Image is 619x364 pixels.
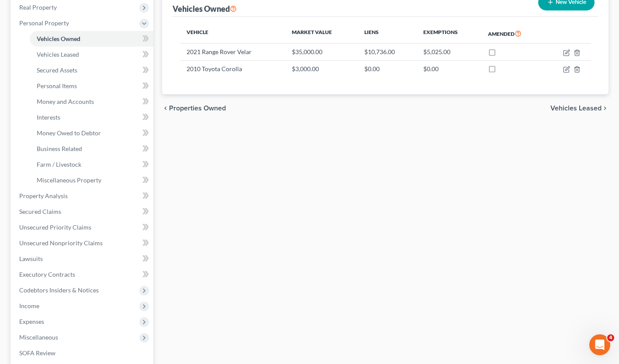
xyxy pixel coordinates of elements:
span: Income [19,302,39,309]
a: Executory Contracts [12,267,153,282]
span: Expenses [19,318,44,325]
a: Personal Items [30,78,153,94]
span: Money and Accounts [37,98,94,105]
a: Business Related [30,141,153,157]
span: Lawsuits [19,255,43,262]
td: 2010 Toyota Corolla [180,60,285,77]
th: Market Value [285,24,357,44]
iframe: Intercom live chat [589,334,610,355]
a: Vehicles Leased [30,47,153,62]
th: Vehicle [180,24,285,44]
a: Unsecured Priority Claims [12,220,153,235]
span: Miscellaneous [19,333,58,341]
span: Business Related [37,145,82,152]
span: Vehicles Leased [37,51,79,58]
span: Secured Claims [19,208,61,215]
a: Money Owed to Debtor [30,125,153,141]
span: Money Owed to Debtor [37,129,101,137]
a: Property Analysis [12,188,153,204]
td: 2021 Range Rover Velar [180,44,285,60]
td: $35,000.00 [285,44,357,60]
td: $5,025.00 [416,44,481,60]
span: Executory Contracts [19,271,75,278]
th: Exemptions [416,24,481,44]
span: Unsecured Nonpriority Claims [19,239,103,247]
th: Amended [481,24,544,44]
span: Farm / Livestock [37,161,81,168]
button: Vehicles Leased chevron_right [550,105,609,112]
span: Property Analysis [19,192,68,199]
a: Vehicles Owned [30,31,153,47]
a: Interests [30,110,153,125]
span: Secured Assets [37,66,77,74]
td: $0.00 [416,60,481,77]
span: Properties Owned [169,105,226,112]
td: $3,000.00 [285,60,357,77]
a: Money and Accounts [30,94,153,110]
span: SOFA Review [19,349,55,357]
span: Vehicles Owned [37,35,80,42]
td: $0.00 [357,60,417,77]
i: chevron_right [602,105,609,112]
span: Personal Items [37,82,77,89]
button: chevron_left Properties Owned [162,105,226,112]
span: Codebtors Insiders & Notices [19,286,99,294]
i: chevron_left [162,105,169,112]
span: Personal Property [19,19,69,27]
span: Unsecured Priority Claims [19,223,91,231]
a: Miscellaneous Property [30,172,153,188]
span: 4 [607,334,614,341]
td: $10,736.00 [357,44,417,60]
div: Vehicles Owned [173,3,237,14]
span: Miscellaneous Property [37,176,101,184]
a: Unsecured Nonpriority Claims [12,235,153,251]
th: Liens [357,24,417,44]
span: Vehicles Leased [550,105,602,112]
span: Interests [37,113,60,121]
a: Lawsuits [12,251,153,267]
a: Secured Assets [30,62,153,78]
a: Secured Claims [12,204,153,220]
a: Farm / Livestock [30,157,153,172]
span: Real Property [19,3,57,11]
a: SOFA Review [12,345,153,361]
